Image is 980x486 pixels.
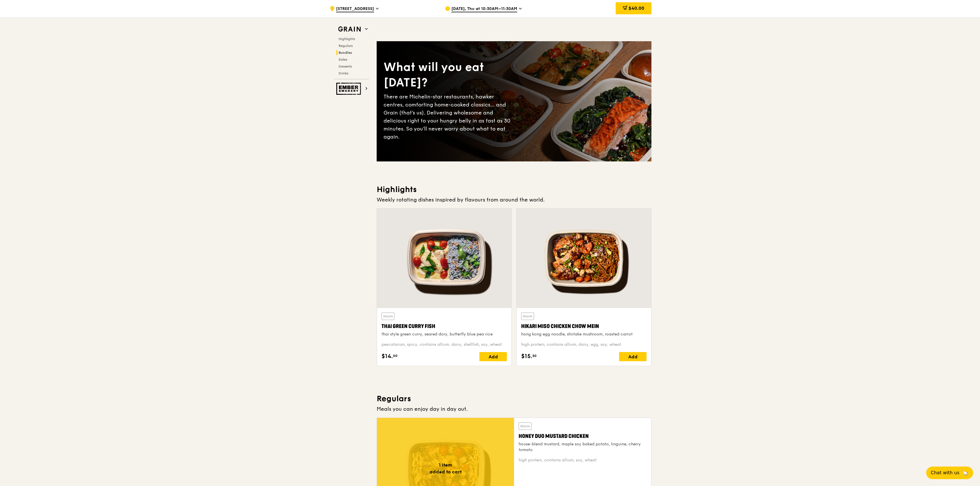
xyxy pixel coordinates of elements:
img: Ember Smokery web logo [336,83,363,95]
div: Warm [382,313,394,320]
span: 🦙 [962,469,969,476]
div: house-blend mustard, maple soy baked potato, linguine, cherry tomato [519,441,647,453]
div: Add [479,352,507,361]
div: Thai Green Curry Fish [382,322,507,330]
span: Bundles [339,51,352,55]
span: [STREET_ADDRESS] [336,6,374,12]
span: 00 [393,353,398,358]
div: Meals you can enjoy day in day out. [377,405,651,413]
span: Highlights [339,37,355,41]
div: Honey Duo Mustard Chicken [519,432,647,440]
div: thai style green curry, seared dory, butterfly blue pea rice [382,331,507,337]
div: Warm [519,422,532,430]
div: hong kong egg noodle, shiitake mushroom, roasted carrot [521,331,647,337]
span: Drinks [339,71,348,75]
span: [DATE], Thu at 10:30AM–11:30AM [451,6,517,12]
h3: Regulars [377,394,651,404]
div: Weekly rotating dishes inspired by flavours from around the world. [377,196,651,204]
img: Grain web logo [336,24,363,34]
span: $14. [382,352,393,361]
div: Add [619,352,647,361]
span: Desserts [339,64,352,68]
button: Chat with us🦙 [926,467,973,479]
div: pescatarian, spicy, contains allium, dairy, shellfish, soy, wheat [382,342,507,347]
div: high protein, contains allium, soy, wheat [519,457,647,463]
span: Chat with us [931,469,959,476]
span: $40.00 [629,5,644,11]
div: Hikari Miso Chicken Chow Mein [521,322,647,330]
div: Warm [521,313,534,320]
h3: Highlights [377,184,651,195]
div: high protein, contains allium, dairy, egg, soy, wheat [521,342,647,347]
span: 50 [532,353,537,358]
span: Regulars [339,44,353,48]
div: There are Michelin-star restaurants, hawker centres, comforting home-cooked classics… and Grain (... [384,93,514,141]
span: Sides [339,58,347,62]
div: What will you eat [DATE]? [384,60,514,90]
span: $15. [521,352,532,361]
